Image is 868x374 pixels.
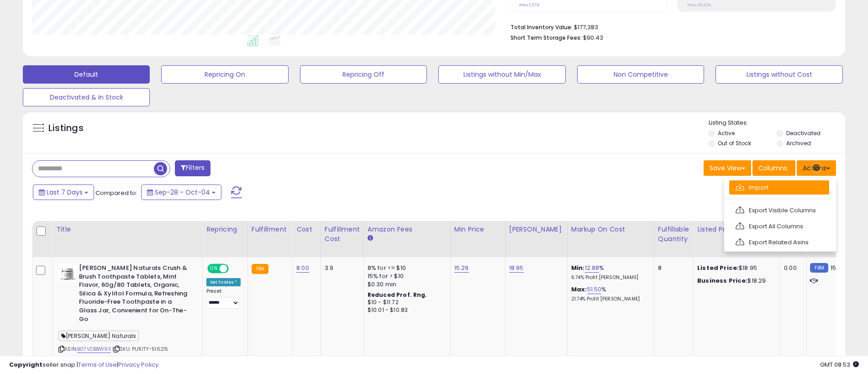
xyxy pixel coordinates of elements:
div: Listed Price [697,225,776,234]
div: 8 [658,264,686,272]
div: % [571,285,647,302]
a: 18.95 [509,263,524,273]
span: Columns [758,163,787,173]
div: $10.01 - $10.83 [368,306,443,314]
button: Filters [175,160,210,176]
div: seller snap | | [9,361,158,369]
label: Active [718,129,735,137]
div: 3.9 [325,264,357,272]
div: Fulfillable Quantity [658,225,689,244]
b: Reduced Prof. Rng. [368,291,427,299]
small: FBM [810,263,828,273]
div: 15% for > $10 [368,272,443,280]
span: 2025-10-12 08:53 GMT [820,360,859,369]
button: Actions [797,160,836,176]
p: 21.74% Profit [PERSON_NAME] [571,296,647,302]
div: Amazon Fees [368,225,447,234]
div: Title [56,225,199,234]
button: Non Competitive [577,65,704,84]
b: Short Term Storage Fees: [510,34,582,42]
div: Fulfillment Cost [325,225,360,244]
small: FBA [252,264,268,274]
span: Sep-28 - Oct-04 [155,188,210,197]
th: The percentage added to the cost of goods (COGS) that forms the calculator for Min & Max prices. [567,221,654,257]
button: Default [23,65,150,84]
div: [PERSON_NAME] [509,225,563,234]
img: 41tq4rlVznL._SL40_.jpg [58,264,77,282]
a: 8.00 [296,263,309,273]
strong: Copyright [9,360,42,369]
small: Prev: 45.22% [687,2,711,8]
div: Markup on Cost [571,225,650,234]
span: Last 7 Days [47,188,83,197]
span: [PERSON_NAME] Naturals [58,331,139,341]
p: Listing States: [709,119,845,127]
b: Total Inventory Value: [510,23,573,31]
button: Repricing On [161,65,288,84]
button: Deactivated & In Stock [23,88,150,106]
span: Compared to: [95,189,137,197]
label: Deactivated [786,129,821,137]
button: Sep-28 - Oct-04 [141,184,221,200]
div: Set To Max * [206,278,241,286]
a: 12.88 [585,263,600,273]
div: $18.95 [697,264,773,272]
span: $90.43 [583,33,603,42]
a: Export Related Asins [729,235,829,249]
a: Privacy Policy [118,360,158,369]
a: Import [729,180,829,195]
a: B07VDBBW9X [77,345,111,353]
a: Export All Columns [729,219,829,233]
div: Preset: [206,288,241,309]
button: Repricing Off [300,65,427,84]
button: Last 7 Days [33,184,94,200]
b: Business Price: [697,276,747,285]
b: [PERSON_NAME] Naturals Crush & Brush Toothpaste Tablets, Mint Flavor, 60g/80 Tablets, Organic, Si... [79,264,190,326]
div: % [571,264,647,281]
span: ON [208,265,220,273]
span: OFF [227,265,242,273]
small: Amazon Fees. [368,234,373,242]
b: Max: [571,285,587,294]
label: Archived [786,139,811,147]
a: Terms of Use [78,360,117,369]
b: Min: [571,263,585,272]
li: $177,383 [510,21,829,32]
button: Save View [704,160,751,176]
button: Listings without Cost [715,65,842,84]
button: Columns [752,160,795,176]
div: $10 - $11.72 [368,299,443,306]
b: Listed Price: [697,263,739,272]
div: Repricing [206,225,244,234]
span: | SKU: PURITY-516215 [112,345,168,353]
div: Cost [296,225,317,234]
div: $18.29 [697,277,773,285]
span: 15.61 [831,263,843,272]
div: Min Price [454,225,501,234]
p: 6.74% Profit [PERSON_NAME] [571,274,647,281]
div: Fulfillment [252,225,289,234]
a: 51.50 [587,285,602,294]
div: $0.30 min [368,280,443,289]
a: 15.29 [454,263,469,273]
label: Out of Stock [718,139,751,147]
h5: Listings [48,122,84,135]
div: 8% for <= $10 [368,264,443,272]
button: Listings without Min/Max [438,65,565,84]
a: Export Visible Columns [729,203,829,217]
small: Prev: 1,374 [519,2,539,8]
div: 0.00 [784,264,799,272]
